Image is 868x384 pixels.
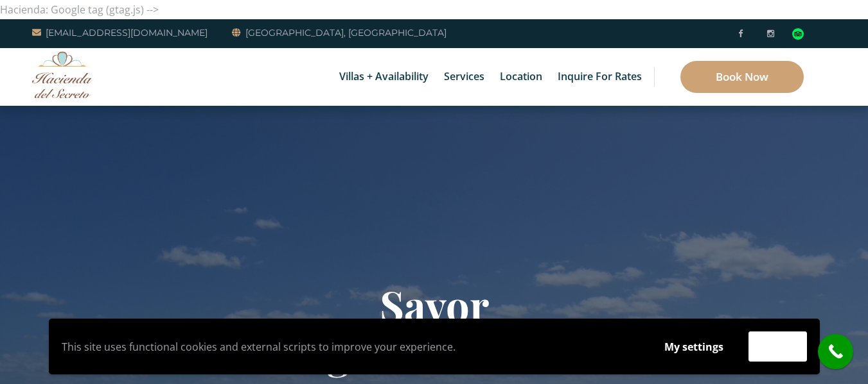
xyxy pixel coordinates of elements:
button: My settings [652,332,736,362]
a: Services [438,48,491,106]
img: Tripadvisor_logomark.svg [792,28,804,40]
i: call [821,337,850,366]
p: This site uses functional cookies and external scripts to improve your experience. [62,337,639,356]
a: Book Now [680,61,804,93]
a: Inquire for Rates [551,48,648,106]
div: Read traveler reviews on Tripadvisor [792,28,804,40]
button: Accept [748,331,807,362]
h1: Savor finding buried treasure [58,281,810,377]
a: Location [493,48,549,106]
a: [GEOGRAPHIC_DATA], [GEOGRAPHIC_DATA] [232,25,447,40]
a: [EMAIL_ADDRESS][DOMAIN_NAME] [32,25,208,40]
a: call [818,334,853,369]
img: Awesome Logo [32,51,93,98]
a: Villas + Availability [333,48,435,106]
